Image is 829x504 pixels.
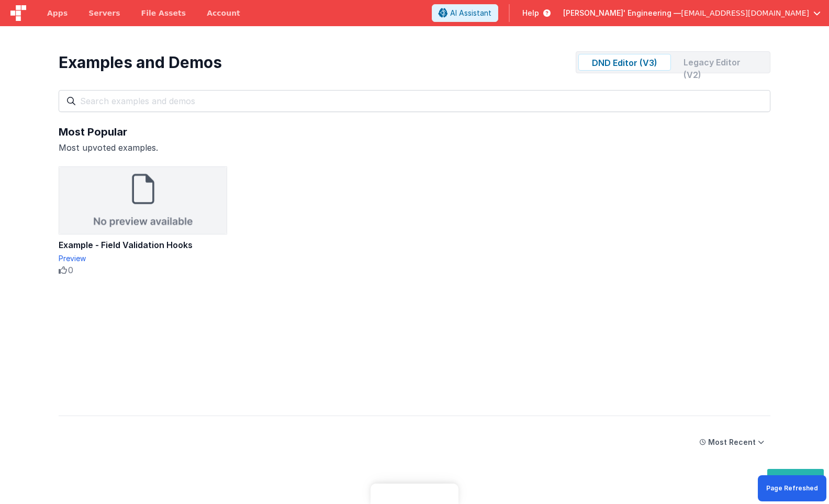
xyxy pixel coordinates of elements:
button: [PERSON_NAME]' Engineering — [EMAIL_ADDRESS][DOMAIN_NAME] [563,8,821,18]
span: AI Assistant [450,8,491,18]
div: DND Editor (V3) [578,54,671,71]
span: Help [522,8,539,18]
button: AI Assistant [432,4,498,22]
div: Example - Field Validation Hooks [59,239,227,251]
input: Search examples and demos [59,90,770,112]
div: Most Recent [708,437,756,447]
span: Apps [47,8,68,18]
span: File Assets [141,8,186,18]
button: Most Recent [693,433,770,452]
div: Most upvoted examples. [59,141,770,154]
div: Preview [59,253,227,264]
div: Examples and Demos [59,53,222,72]
div: Legacy Editor (V2) [675,54,768,71]
button: Dev Tools [767,469,824,488]
span: Servers [88,8,120,18]
span: [EMAIL_ADDRESS][DOMAIN_NAME] [681,8,809,18]
span: 0 [68,264,73,276]
span: [PERSON_NAME]' Engineering — [563,8,681,18]
div: Most Popular [59,125,770,139]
